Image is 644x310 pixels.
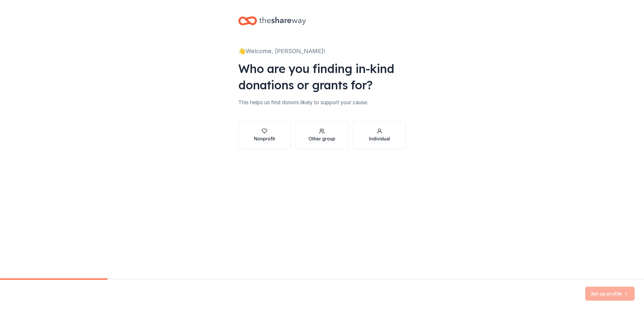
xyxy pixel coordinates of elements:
[369,135,390,142] div: Individual
[308,135,335,142] div: Other group
[353,121,406,149] button: Individual
[296,121,348,149] button: Other group
[254,135,275,142] div: Nonprofit
[238,98,406,107] div: This helps us find donors likely to support your cause.
[238,121,291,149] button: Nonprofit
[238,60,406,93] div: Who are you finding in-kind donations or grants for?
[238,46,406,56] div: 👋 Welcome, [PERSON_NAME]!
